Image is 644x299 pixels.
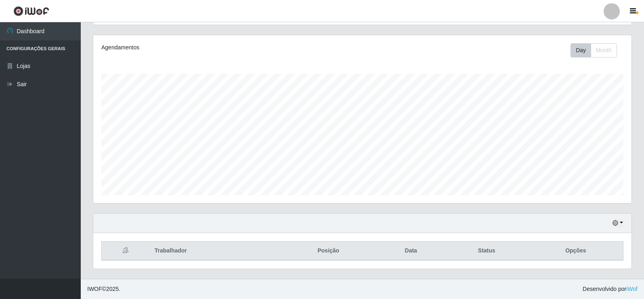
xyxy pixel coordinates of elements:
[150,242,280,261] th: Trabalhador
[583,285,638,293] span: Desenvolvido por
[87,286,102,292] span: IWOF
[445,242,529,261] th: Status
[377,242,445,261] th: Data
[571,43,591,57] button: Day
[13,6,49,16] img: CoreUI Logo
[626,286,638,292] a: iWof
[101,43,312,52] div: Agendamentos
[280,242,377,261] th: Posição
[529,242,623,261] th: Opções
[591,43,617,57] button: Month
[87,285,120,293] span: © 2025 .
[571,43,617,57] div: First group
[571,43,623,57] div: Toolbar with button groups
